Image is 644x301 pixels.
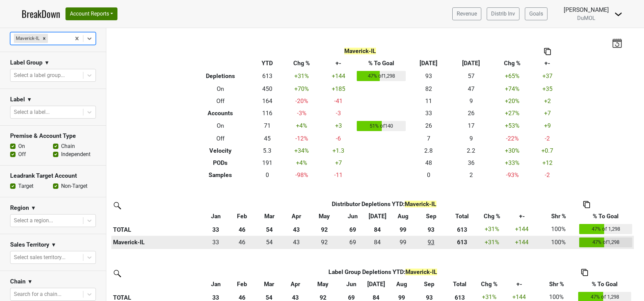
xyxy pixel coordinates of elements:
td: +4 % [282,119,322,133]
label: On [18,142,25,150]
td: 33 [407,107,450,119]
label: Chain [61,142,75,150]
th: On [188,119,253,133]
td: 57 [450,69,492,83]
th: Chg %: activate to sort column ascending [477,278,502,290]
td: 84.167 [366,236,389,249]
th: &nbsp;: activate to sort column ascending [111,210,203,222]
th: 69 [339,222,366,236]
td: +12 [532,157,563,169]
td: 0 [253,169,282,181]
th: On [188,83,253,95]
td: 9 [450,132,492,145]
h3: Chain [10,278,26,285]
span: Maverick-IL [405,269,437,275]
label: Target [18,182,33,190]
td: 450 [253,83,282,95]
h3: Label Group [10,59,43,66]
label: Non-Target [61,182,87,190]
th: +-: activate to sort column ascending [505,210,539,222]
th: Mar: activate to sort column ascending [255,278,283,290]
td: 613 [253,69,282,83]
th: Jun: activate to sort column ascending [338,278,365,290]
td: +31 % [282,69,322,83]
div: 46 [231,238,254,247]
span: ▼ [51,241,56,249]
span: +144 [515,226,529,232]
span: ▼ [27,96,32,104]
td: +37 [532,69,563,83]
h3: Leadrank Target Account [10,172,96,179]
td: +30 % [492,145,532,157]
td: 45 [253,132,282,145]
td: 2 [450,169,492,181]
td: +9 [532,119,563,133]
th: Mar: activate to sort column ascending [255,210,284,222]
td: +53 % [492,119,532,133]
td: +0.7 [532,145,563,157]
span: +31% [485,226,499,232]
span: ▼ [44,59,50,67]
th: Depletions [188,69,253,83]
td: 47 [450,83,492,95]
th: &nbsp;: activate to sort column ascending [111,278,203,290]
td: +1.3 [322,145,355,157]
th: Jul: activate to sort column ascending [366,210,389,222]
td: 33.166 [203,236,229,249]
td: 191 [253,157,282,169]
td: -2 [532,169,563,181]
label: Independent [61,150,90,158]
td: 2.2 [450,145,492,157]
th: +-: activate to sort column ascending [502,278,536,290]
span: Maverick-IL [405,201,436,207]
div: 54 [257,238,282,247]
h3: Sales Territory [10,241,49,248]
td: 54.166 [255,236,284,249]
th: 46 [229,222,255,236]
td: 71 [253,119,282,133]
td: +27 % [492,107,532,119]
th: Samples [188,169,253,181]
th: Jun: activate to sort column ascending [339,210,366,222]
div: 93 [419,238,443,247]
td: 69.166 [339,236,366,249]
td: -11 [322,169,355,181]
th: Velocity [188,145,253,157]
td: -93 % [492,169,532,181]
td: -41 [322,95,355,107]
td: +65 % [492,69,532,83]
td: 26 [450,107,492,119]
th: % To Goal [355,57,407,69]
th: Apr: activate to sort column ascending [284,210,309,222]
th: 93 [418,222,445,236]
td: +35 [532,83,563,95]
th: Total: activate to sort column ascending [443,278,477,290]
td: +2 [532,95,563,107]
td: 17 [450,119,492,133]
th: Distributor Depletions YTD : [229,198,539,210]
th: [DATE] [407,57,450,69]
th: 33 [203,222,229,236]
th: % To Goal: activate to sort column ascending [577,278,633,290]
span: DuMOL [577,15,595,21]
th: TOTAL [111,222,203,236]
td: 45.5 [229,236,255,249]
h3: Region [10,204,29,211]
th: Chg %: activate to sort column ascending [479,210,505,222]
th: Sep: activate to sort column ascending [418,210,445,222]
th: Shr %: activate to sort column ascending [536,278,576,290]
th: Label Group Depletions YTD : [229,266,536,278]
th: Chg % [492,57,532,69]
th: 84 [366,222,389,236]
div: Maverick-IL [14,34,41,43]
h3: Premise & Account Type [10,132,96,140]
th: [DATE] [450,57,492,69]
td: +4 % [282,157,322,169]
td: +74 % [492,83,532,95]
th: Chg % [282,57,322,69]
td: -98 % [282,169,322,181]
div: 43 [285,238,307,247]
th: Aug: activate to sort column ascending [389,210,418,222]
th: 613 [445,222,479,236]
a: BreakDown [22,7,60,21]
